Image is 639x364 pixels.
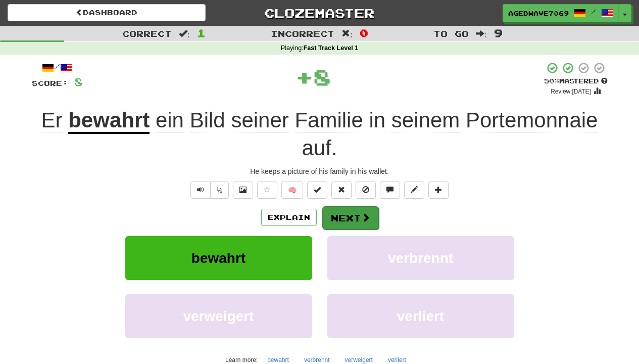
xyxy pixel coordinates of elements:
div: Text-to-speech controls [188,181,229,199]
span: verliert [397,308,444,324]
div: He keeps a picture of his family in his wallet. [32,166,608,176]
button: verliert [327,294,514,338]
span: . [150,108,598,160]
span: seinem [391,108,460,132]
span: ein [156,108,184,132]
span: 8 [313,64,331,89]
button: bewahrt [125,236,312,280]
span: 8 [74,75,83,88]
button: Explain [261,209,317,226]
span: Incorrect [271,28,334,38]
span: verbrennt [388,250,453,266]
span: auf [302,136,331,160]
span: seiner [231,108,288,132]
span: : [179,29,190,38]
span: Bild [190,108,225,132]
button: Next [322,206,379,230]
u: bewahrt [68,108,150,134]
button: Discuss sentence (alt+u) [380,181,400,199]
button: Edit sentence (alt+d) [404,181,424,199]
span: / [591,8,596,15]
strong: Fast Track Level 1 [304,44,359,52]
button: Show image (alt+x) [233,181,253,199]
span: in [369,108,385,132]
button: verweigert [125,294,312,338]
button: Play sentence audio (ctl+space) [190,181,211,199]
span: : [476,29,487,38]
span: Portemonnaie [466,108,598,132]
a: Dashboard [8,4,206,21]
span: To go [433,28,469,38]
button: ½ [210,181,229,199]
button: Add to collection (alt+a) [428,181,449,199]
span: 0 [360,27,368,39]
div: Mastered [544,77,608,86]
span: 9 [494,27,503,39]
div: / [32,62,83,74]
button: Favorite sentence (alt+f) [257,181,277,199]
a: Clozemaster [221,4,419,22]
span: : [341,29,353,38]
button: 🧠 [281,181,303,199]
small: Learn more: [225,356,258,363]
span: Correct [122,28,172,38]
span: verweigert [183,308,254,324]
span: bewahrt [191,250,245,266]
span: 1 [197,27,206,39]
button: Set this sentence to 100% Mastered (alt+m) [307,181,327,199]
button: verbrennt [327,236,514,280]
span: Er [41,108,63,132]
a: AgedWave7069 / [503,4,619,22]
button: Ignore sentence (alt+i) [356,181,376,199]
span: Familie [294,108,363,132]
span: 50 % [544,77,559,85]
span: AgedWave7069 [508,9,569,18]
button: Reset to 0% Mastered (alt+r) [331,181,352,199]
span: + [296,62,313,92]
small: Review: [DATE] [551,88,591,95]
span: Score: [32,79,68,87]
